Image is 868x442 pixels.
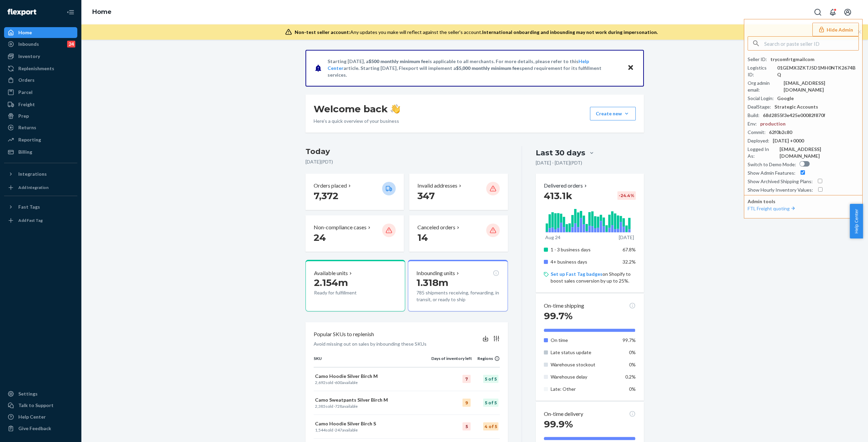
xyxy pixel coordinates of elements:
span: Help Center [850,204,863,238]
div: Inventory [18,53,40,60]
p: Available units [314,269,348,277]
ol: breadcrumbs [87,2,117,22]
div: 01GEMX3ZKTJ5D1MH0NTK2674BQ [777,64,859,78]
p: Warehouse delay [551,373,617,380]
button: Give Feedback [4,423,77,434]
p: [DATE] - [DATE] ( PDT ) [536,159,582,166]
p: [DATE] [619,234,634,241]
span: 99.7% [623,337,636,343]
p: Warehouse stockout [551,361,617,368]
div: trycomfrtgmailcom [770,56,814,63]
button: Open notifications [826,5,840,19]
button: Fast Tags [4,201,77,212]
div: Google [777,95,794,102]
th: Days of inventory left [431,355,472,367]
span: 600 [335,380,342,385]
div: Prep [18,113,29,119]
button: Inbounding units1.318m785 shipments receiving, forwarding, in transit, or ready to ship [408,260,508,311]
span: 1.318m [416,277,448,288]
span: 247 [335,427,342,433]
h3: Today [305,146,508,157]
a: Parcel [4,87,77,98]
p: 785 shipments receiving, forwarding, in transit, or ready to ship [416,289,499,303]
p: Camo Hoodie Silver Birch M [315,373,430,380]
p: [DATE] ( PDT ) [305,158,508,165]
button: Open account menu [841,5,854,19]
a: Settings [4,388,77,399]
p: On-time delivery [544,410,583,418]
div: Talk to Support [18,402,54,409]
div: Inbounds [18,41,39,47]
a: Add Fast Tag [4,215,77,226]
a: Freight [4,99,77,110]
span: 2,385 [315,404,325,409]
p: Aug 24 [545,234,560,241]
p: On time [551,337,617,344]
p: Ready for fulfillment [314,289,377,296]
img: hand-wave emoji [391,104,400,114]
span: 2.154m [314,277,348,288]
p: Canceled orders [417,224,455,231]
div: Show Hourly Inventory Values : [748,187,813,193]
span: 347 [417,190,435,201]
div: Orders [18,77,35,83]
p: Late status update [551,349,617,356]
div: Replenishments [18,65,54,72]
span: 99.7% [544,310,573,322]
a: Set up Fast Tag badges [551,271,603,277]
div: [EMAIL_ADDRESS][DOMAIN_NAME] [780,146,859,159]
div: Last 30 days [536,148,585,158]
span: 413.1k [544,190,572,201]
p: Camo Hoodie Silver Birch S [315,420,430,427]
span: 32.2% [623,259,636,265]
button: Delivered orders [544,182,588,190]
p: Orders placed [314,182,347,190]
a: Reporting [4,134,77,145]
span: 728 [335,404,342,409]
p: 1 - 3 business days [551,246,617,253]
button: Integrations [4,169,77,179]
span: 67.8% [623,247,636,252]
div: 24 [67,41,75,47]
div: Integrations [18,171,47,177]
a: Orders [4,75,77,85]
button: Close [626,63,635,73]
p: Admin tools [748,198,859,205]
div: Billing [18,149,32,155]
div: Strategic Accounts [774,103,818,110]
a: Add Integration [4,182,77,193]
p: Non-compliance cases [314,224,367,231]
button: Open Search Box [811,5,825,19]
div: Any updates you make will reflect against the seller's account. [295,29,658,36]
div: Give Feedback [18,425,51,432]
div: Commit : [748,129,766,136]
div: [DATE] +0000 [773,137,804,144]
button: Close Navigation [64,5,77,19]
div: Social Login : [748,95,774,102]
span: 99.9% [544,418,573,430]
div: Add Fast Tag [18,217,43,223]
span: International onboarding and inbounding may not work during impersonation. [482,29,658,35]
p: Late: Other [551,386,617,392]
div: 5 of 5 [483,399,498,407]
p: on Shopify to boost sales conversion by up to 25%. [551,271,636,284]
button: Hide Admin [812,23,859,36]
a: Help Center [4,411,77,422]
input: Search or paste seller ID [764,37,859,50]
div: Deployed : [748,137,769,144]
span: 24 [314,232,326,243]
span: 0% [629,386,636,392]
div: Org admin email : [748,80,780,93]
a: Home [92,8,112,16]
span: 1,544 [315,427,325,433]
span: 2,692 [315,380,325,385]
div: Freight [18,101,35,108]
p: sold · available [315,380,430,385]
div: Build : [748,112,759,119]
div: 68d2855f3e425e00082f870f [763,112,825,119]
a: Inventory [4,51,77,62]
button: Available units2.154mReady for fulfillment [305,260,405,311]
a: Returns [4,122,77,133]
div: 5 of 5 [483,375,498,383]
p: Invalid addresses [417,182,457,190]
